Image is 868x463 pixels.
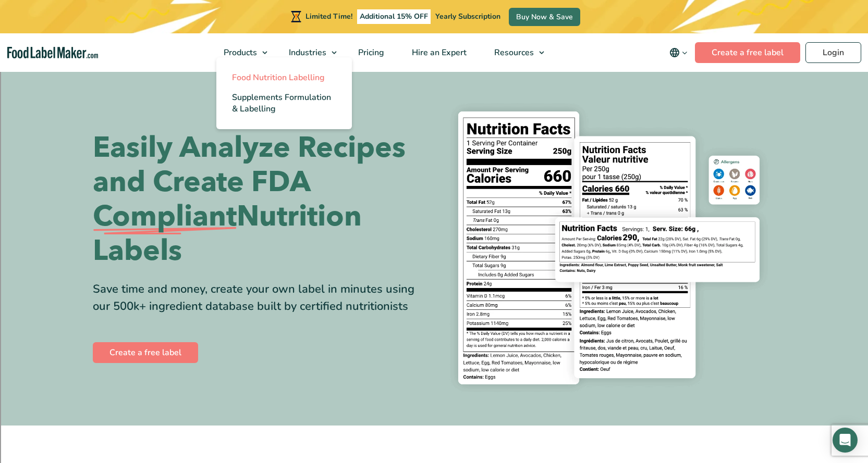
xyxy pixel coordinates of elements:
[4,23,864,32] div: Move To ...
[4,32,864,42] div: Delete
[398,33,478,72] a: Hire an Expert
[4,60,864,70] div: Rename
[232,72,325,83] span: Food Nutrition Labelling
[4,51,864,60] div: Sign out
[216,87,352,119] a: Supplements Formulation & Labelling
[93,281,426,315] div: Save time and money, create your own label in minutes using our 500k+ ingredient database built b...
[833,428,858,453] div: Open Intercom Messenger
[481,33,549,72] a: Resources
[357,9,431,24] span: Additional 15% OFF
[4,14,864,23] div: Sort New > Old
[805,42,861,63] a: Login
[355,47,385,58] span: Pricing
[435,11,500,21] span: Yearly Subscription
[4,42,864,51] div: Options
[275,33,342,72] a: Industries
[210,33,273,72] a: Products
[4,70,864,79] div: Move To ...
[509,8,580,26] a: Buy Now & Save
[216,68,352,87] a: Food Nutrition Labelling
[93,199,237,234] span: Compliant
[305,11,352,21] span: Limited Time!
[695,42,800,63] a: Create a free label
[4,4,864,14] div: Sort A > Z
[409,47,468,58] span: Hire an Expert
[232,92,331,115] span: Supplements Formulation & Labelling
[491,47,535,58] span: Resources
[286,47,327,58] span: Industries
[221,47,258,58] span: Products
[345,33,396,72] a: Pricing
[93,131,426,268] h1: Easily Analyze Recipes and Create FDA Nutrition Labels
